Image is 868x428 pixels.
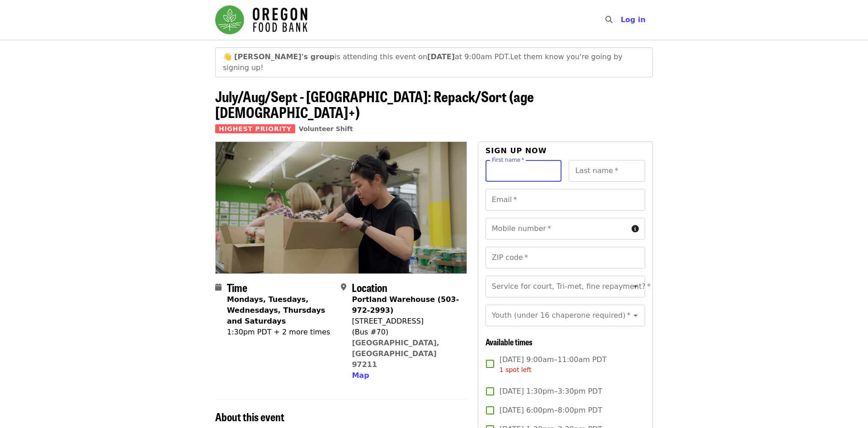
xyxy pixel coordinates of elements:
img: July/Aug/Sept - Portland: Repack/Sort (age 8+) organized by Oregon Food Bank [216,142,467,273]
span: is attending this event on at 9:00am PDT. [234,52,510,61]
input: First name [486,160,562,182]
div: (Bus #70) [352,327,459,338]
input: Last name [569,160,645,182]
button: Open [629,280,642,293]
i: map-marker-alt icon [341,283,346,292]
strong: [DATE] [427,52,455,61]
span: waving emoji [223,52,232,61]
span: About this event [215,409,284,424]
input: Search [618,9,625,31]
span: Map [352,371,369,380]
div: 1:30pm PDT + 2 more times [227,327,334,338]
i: search icon [605,15,613,24]
span: Time [227,279,247,295]
span: Sign up now [486,146,547,155]
strong: Mondays, Tuesdays, Wednesdays, Thursdays and Saturdays [227,295,325,325]
input: Mobile number [486,218,628,240]
button: Map [352,370,369,381]
span: [DATE] 9:00am–11:00am PDT [500,354,607,375]
span: [DATE] 1:30pm–3:30pm PDT [500,386,602,397]
button: Log in [613,11,653,29]
i: calendar icon [215,283,222,292]
strong: [PERSON_NAME]'s group [234,52,335,61]
span: Location [352,279,387,295]
input: ZIP code [486,247,645,268]
img: Oregon Food Bank - Home [215,5,307,34]
strong: Portland Warehouse (503-972-2993) [352,295,459,315]
label: First name [492,157,524,163]
span: Log in [621,15,646,24]
span: 1 spot left [500,366,532,373]
span: [DATE] 6:00pm–8:00pm PDT [500,405,602,416]
div: [STREET_ADDRESS] [352,316,459,327]
i: circle-info icon [632,225,639,233]
a: Volunteer Shift [299,125,353,132]
button: Open [629,309,642,322]
a: [GEOGRAPHIC_DATA], [GEOGRAPHIC_DATA] 97211 [352,339,439,369]
span: Available times [486,336,533,348]
span: Highest Priority [215,124,295,133]
input: Email [486,189,645,211]
span: July/Aug/Sept - [GEOGRAPHIC_DATA]: Repack/Sort (age [DEMOGRAPHIC_DATA]+) [215,85,534,122]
